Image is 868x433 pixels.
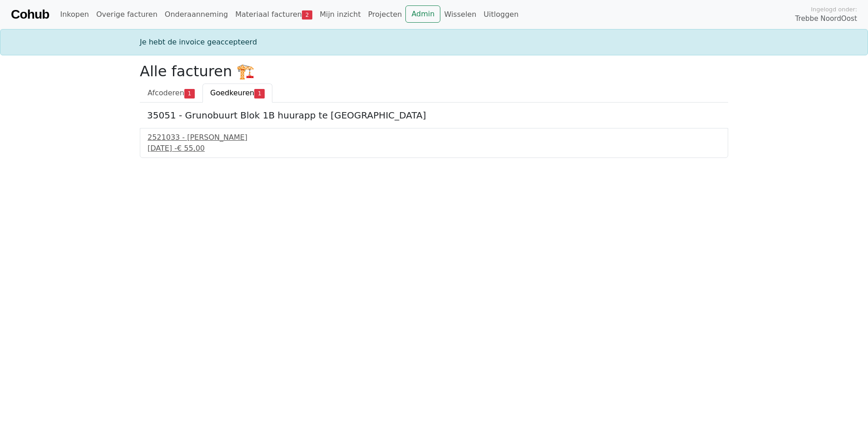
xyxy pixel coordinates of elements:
span: € 55,00 [177,144,205,153]
div: [DATE] - [148,143,720,154]
a: Overige facturen [93,5,161,24]
div: Je hebt de invoice geaccepteerd [134,37,734,48]
span: Ingelogd onder: [811,5,857,14]
span: Afcoderen [148,89,184,97]
a: Goedkeuren1 [202,84,272,103]
a: Inkopen [56,5,92,24]
a: Wisselen [440,5,480,24]
a: Cohub [11,4,49,25]
h2: Alle facturen 🏗️ [140,63,728,80]
a: Onderaanneming [161,5,232,24]
span: Trebbe NoordOost [795,14,857,24]
a: Admin [405,5,440,23]
span: Goedkeuren [210,89,254,97]
a: Afcoderen1 [140,84,202,103]
a: 2521033 - [PERSON_NAME][DATE] -€ 55,00 [148,132,720,154]
span: 2 [302,10,312,20]
span: 1 [254,89,265,98]
a: Mijn inzicht [316,5,365,24]
a: Uitloggen [480,5,522,24]
div: 2521033 - [PERSON_NAME] [148,132,720,143]
h5: 35051 - Grunobuurt Blok 1B huurapp te [GEOGRAPHIC_DATA] [147,110,721,121]
a: Projecten [365,5,406,24]
span: 1 [184,89,195,98]
a: Materiaal facturen2 [232,5,316,24]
